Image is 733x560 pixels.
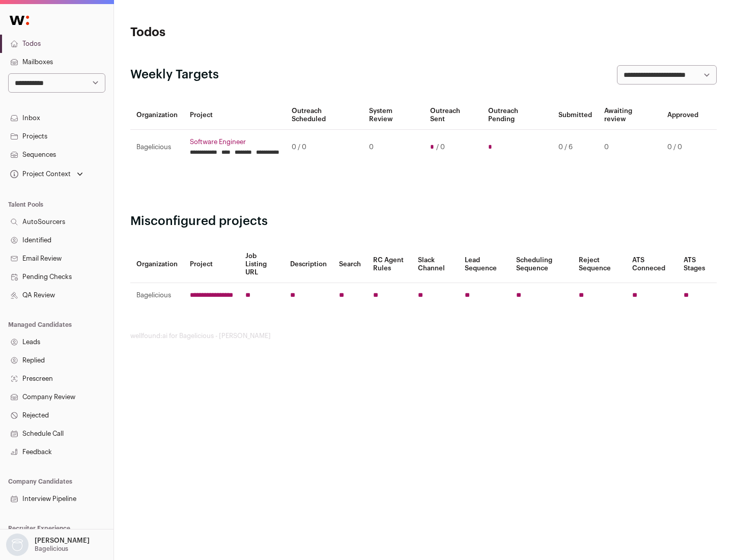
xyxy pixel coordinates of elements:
th: Organization [130,101,184,130]
th: Project [184,246,239,283]
p: [PERSON_NAME] [35,537,90,545]
th: ATS Conneced [626,246,677,283]
td: Bagelicious [130,130,184,165]
th: Reject Sequence [573,246,627,283]
div: Project Context [8,170,71,178]
footer: wellfound:ai for Bagelicious - [PERSON_NAME] [130,332,717,340]
td: 0 / 0 [286,130,363,165]
th: Slack Channel [412,246,459,283]
th: Approved [661,101,704,130]
button: Open dropdown [4,534,92,556]
th: Outreach Sent [424,101,483,130]
span: / 0 [436,143,445,151]
th: Organization [130,246,184,283]
th: Description [284,246,333,283]
th: Awaiting review [598,101,661,130]
p: Bagelicious [35,545,68,553]
h1: Todos [130,24,326,41]
th: Outreach Pending [482,101,552,130]
th: System Review [363,101,424,130]
th: Scheduling Sequence [510,246,573,283]
td: Bagelicious [130,283,184,308]
button: Open dropdown [8,167,85,181]
h2: Misconfigured projects [130,213,717,230]
td: 0 [363,130,424,165]
th: Job Listing URL [239,246,284,283]
th: Lead Sequence [459,246,510,283]
td: 0 / 6 [552,130,598,165]
th: Project [184,101,286,130]
th: ATS Stages [678,246,717,283]
th: Outreach Scheduled [286,101,363,130]
img: nopic.png [6,534,29,556]
td: 0 [598,130,661,165]
img: Wellfound [4,10,35,31]
a: Software Engineer [190,138,279,146]
th: Search [333,246,367,283]
th: RC Agent Rules [367,246,411,283]
th: Submitted [552,101,598,130]
h2: Weekly Targets [130,67,219,83]
td: 0 / 0 [661,130,704,165]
